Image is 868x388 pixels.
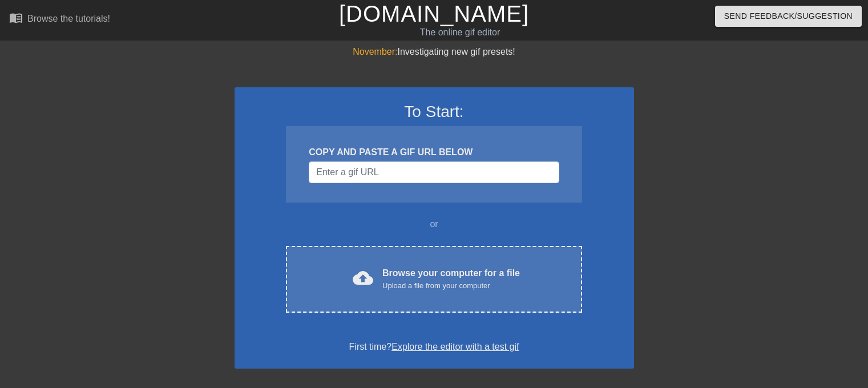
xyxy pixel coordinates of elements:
a: [DOMAIN_NAME] [339,1,529,26]
div: COPY AND PASTE A GIF URL BELOW [309,145,559,159]
div: Browse the tutorials! [27,14,110,23]
div: Browse your computer for a file [382,266,520,292]
div: Investigating new gif presets! [235,45,634,59]
h3: To Start: [249,102,619,122]
span: menu_book [9,11,23,25]
span: cloud_upload [353,268,373,288]
button: Send Feedback/Suggestion [715,6,862,27]
div: First time? [249,340,619,354]
span: November: [353,47,397,56]
input: Username [309,161,559,183]
span: Send Feedback/Suggestion [724,9,853,23]
a: Browse the tutorials! [9,11,110,29]
div: or [264,217,604,231]
div: Upload a file from your computer [382,280,520,292]
div: The online gif editor [295,26,625,39]
a: Explore the editor with a test gif [391,342,519,351]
